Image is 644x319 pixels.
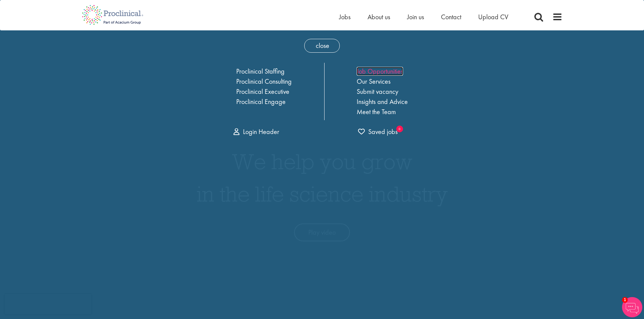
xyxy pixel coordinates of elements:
[441,12,461,21] a: Contact
[236,77,292,86] a: Proclinical Consulting
[358,127,398,136] span: Saved jobs
[357,77,391,86] a: Our Services
[236,97,286,106] a: Proclinical Engage
[478,12,508,21] a: Upload CV
[396,126,403,132] sub: 0
[407,12,424,21] a: Join us
[622,297,628,303] span: 1
[357,97,408,106] a: Insights and Advice
[339,12,351,21] a: Jobs
[358,127,398,137] a: 0 jobs in shortlist
[622,297,642,317] img: Chatbot
[357,107,396,116] a: Meet the Team
[236,67,285,76] a: Proclinical Staffing
[234,127,279,136] a: Login Header
[236,87,289,96] a: Proclinical Executive
[368,12,390,21] a: About us
[357,87,398,96] a: Submit vacancy
[357,67,403,76] a: Job Opportunities
[304,39,340,53] span: close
